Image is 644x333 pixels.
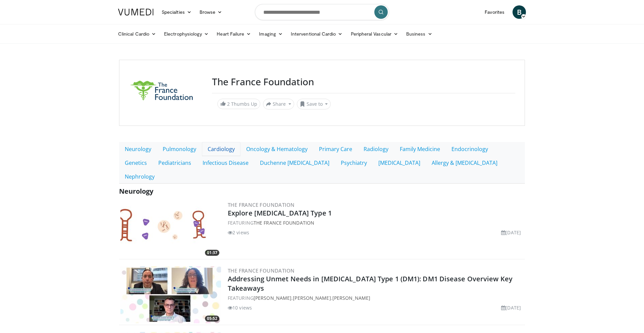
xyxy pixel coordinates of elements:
[202,142,240,156] a: Cardiology
[228,201,294,208] a: The France Foundation
[197,156,254,170] a: Infectious Disease
[153,156,197,170] a: Pediatricians
[228,229,249,236] li: 2 views
[481,5,508,19] a: Favorites
[240,142,313,156] a: Oncology & Hematology
[255,4,389,20] input: Search topics, interventions
[158,5,196,19] a: Specialties
[335,156,373,170] a: Psychiatry
[358,142,394,156] a: Radiology
[119,156,153,170] a: Genetics
[157,142,202,156] a: Pulmonology
[228,304,252,311] li: 10 views
[254,220,314,226] a: The France Foundation
[426,156,503,170] a: Allergy & [MEDICAL_DATA]
[255,27,287,41] a: Imaging
[160,27,213,41] a: Electrophysiology
[347,27,402,41] a: Peripheral Vascular
[513,5,526,19] a: B
[119,170,160,184] a: Nephrology
[119,187,153,196] span: Neurology
[501,229,521,236] li: [DATE]
[120,266,221,323] img: 8fc8e59a-4a9c-428f-9637-ba60a51d4521.300x170_q85_crop-smart_upscale.jpg
[228,219,524,226] div: FEATURING
[217,99,260,109] a: 2 Thumbs Up
[297,99,331,109] button: Save to
[373,156,426,170] a: [MEDICAL_DATA]
[402,27,436,41] a: Business
[254,295,291,301] a: [PERSON_NAME]
[254,156,335,170] a: Duchenne [MEDICAL_DATA]
[120,200,221,257] a: 01:37
[287,27,347,41] a: Interventional Cardio
[119,142,157,156] a: Neurology
[120,200,221,257] img: d0a4dd5b-356a-4e73-a40a-4bc9d93233fb.300x170_q85_crop-smart_upscale.jpg
[228,274,513,293] a: Addressing Unmet Needs in [MEDICAL_DATA] Type 1 (DM1): DM1 Disease Overview Key Takeaways
[394,142,446,156] a: Family Medicine
[332,295,370,301] a: [PERSON_NAME]
[228,208,332,218] a: Explore [MEDICAL_DATA] Type 1
[313,142,358,156] a: Primary Care
[213,27,255,41] a: Heart Failure
[446,142,494,156] a: Endocrinology
[196,5,226,19] a: Browse
[205,316,219,322] span: 05:52
[501,304,521,311] li: [DATE]
[228,294,524,301] div: FEATURING , ,
[228,267,294,274] a: The France Foundation
[114,27,160,41] a: Clinical Cardio
[227,101,230,107] span: 2
[293,295,331,301] a: [PERSON_NAME]
[263,99,294,109] button: Share
[205,250,219,256] span: 01:37
[120,266,221,323] a: 05:52
[212,76,515,88] h3: The France Foundation
[118,9,154,15] img: VuMedi Logo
